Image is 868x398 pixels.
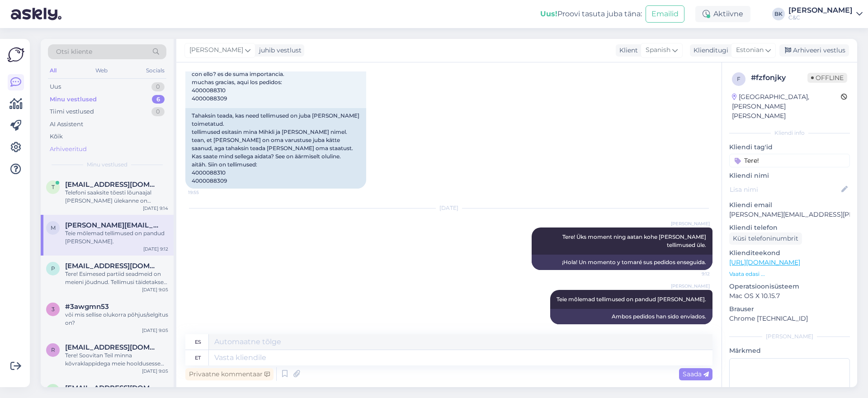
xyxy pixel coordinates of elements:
[729,304,850,314] p: Brauser
[65,229,168,246] div: Teie mõlemad tellimused on pandud [PERSON_NAME].
[52,184,55,190] span: t
[50,132,63,141] div: Kõik
[807,73,847,83] span: Offline
[729,332,850,341] div: [PERSON_NAME]
[51,224,56,231] span: m
[562,233,708,248] span: Tere! Üks moment ning aatan kohe [PERSON_NAME] tellimused üle.
[676,325,710,332] span: 9:18
[729,210,850,219] p: [PERSON_NAME][EMAIL_ADDRESS][PERSON_NAME][DOMAIN_NAME]
[65,343,159,351] span: Roklu.junolainen@gmail.com
[729,200,850,210] p: Kliendi email
[729,258,800,266] a: [URL][DOMAIN_NAME]
[65,351,168,368] div: Tere! Soovitan Teil minna kõvraklappidega meie hooldusesse kus tehnikud teevad diagnostika ning a...
[671,220,710,227] span: [PERSON_NAME]
[730,185,840,194] input: Lisa nimi
[142,368,168,374] div: [DATE] 9:05
[195,334,201,350] div: es
[189,45,243,55] span: [PERSON_NAME]
[729,129,850,137] div: Kliendi info
[729,291,850,301] p: Mac OS X 10.15.7
[51,346,55,353] span: R
[540,9,557,18] b: Uus!
[729,142,850,152] p: Kliendi tag'id
[676,270,710,277] span: 9:12
[50,95,97,104] div: Minu vestlused
[646,5,684,23] button: Emailid
[144,65,166,76] div: Socials
[185,108,366,189] div: Tahaksin teada, kas need tellimused on juba [PERSON_NAME] toimetatud. tellimused esitasin mina Mi...
[690,46,728,55] div: Klienditugi
[48,65,58,76] div: All
[185,368,274,380] div: Privaatne kommentaar
[729,232,802,245] div: Küsi telefoninumbrit
[683,370,709,378] span: Saada
[50,145,87,154] div: Arhiveeritud
[729,154,850,167] input: Lisa tag
[143,205,168,212] div: [DATE] 9:14
[788,7,853,14] div: [PERSON_NAME]
[142,286,168,293] div: [DATE] 9:05
[550,309,712,324] div: Ambos pedidos han sido enviados.
[671,283,710,289] span: [PERSON_NAME]
[56,47,92,57] span: Otsi kliente
[65,384,159,392] span: marinabond647@gmail.com
[151,107,165,116] div: 0
[152,95,165,104] div: 6
[65,270,168,286] div: Tere! Esimesed partiid seadmeid on meieni jõudnud. Tellimusi täidetakse virtuaaljärjekorra alusel...
[188,189,222,196] span: 19:55
[729,223,850,232] p: Kliendi telefon
[788,14,853,21] div: C&C
[65,180,159,189] span: triin@estravel.ee
[255,46,302,55] div: juhib vestlust
[50,107,94,116] div: Tiimi vestlused
[143,246,168,252] div: [DATE] 9:12
[50,82,61,91] div: Uus
[7,46,24,63] img: Askly Logo
[772,8,785,20] div: BK
[737,76,741,82] span: f
[540,9,642,19] div: Proovi tasuta juba täna:
[87,161,127,169] span: Minu vestlused
[557,296,706,303] span: Teie mõlemad tellimused on pandud [PERSON_NAME].
[732,92,841,121] div: [GEOGRAPHIC_DATA], [PERSON_NAME] [PERSON_NAME]
[65,262,159,270] span: pavelginko@mail.ru
[50,120,83,129] div: AI Assistent
[532,255,712,270] div: ¡Hola! Un momento y tomaré sus pedidos enseguida.
[151,82,165,91] div: 0
[65,303,109,311] span: #3awgmn53
[736,45,764,55] span: Estonian
[65,189,168,205] div: Telefoni saaksite tõesti lõunaajal [PERSON_NAME] ülekanne on tehtud. :)
[65,221,159,229] span: manuel.perez@incode.com
[646,45,670,55] span: Spanish
[695,6,750,22] div: Aktiivne
[51,265,55,272] span: p
[729,171,850,180] p: Kliendi nimi
[729,248,850,258] p: Klienditeekond
[185,204,712,212] div: [DATE]
[788,7,863,21] a: [PERSON_NAME]C&C
[751,72,807,83] div: # fzfonjky
[142,327,168,334] div: [DATE] 9:05
[65,311,168,327] div: või mis sellise olukorra põhjus/selgitus on?
[195,350,201,365] div: et
[52,306,55,313] span: 3
[729,314,850,323] p: Chrome [TECHNICAL_ID]
[616,46,638,55] div: Klient
[729,270,850,278] p: Vaata edasi ...
[779,44,849,57] div: Arhiveeri vestlus
[729,282,850,291] p: Operatsioonisüsteem
[94,65,109,76] div: Web
[729,346,850,355] p: Märkmed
